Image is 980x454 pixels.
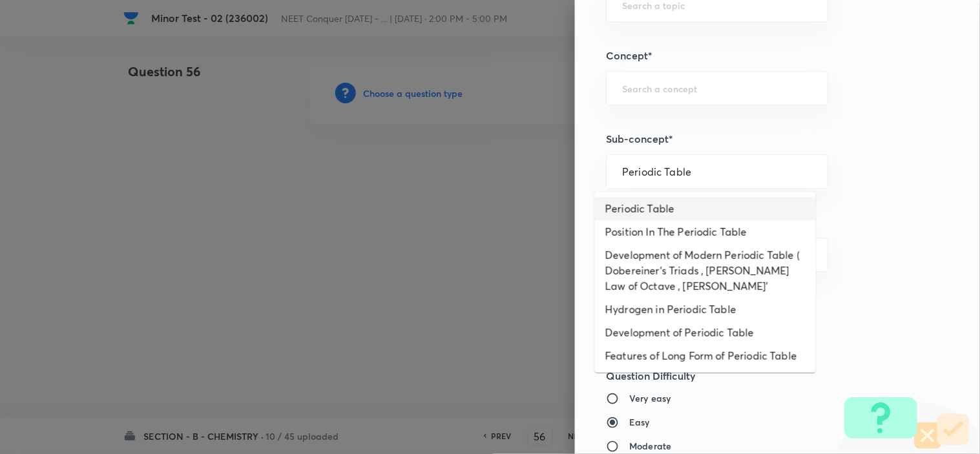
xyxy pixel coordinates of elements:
[820,170,823,173] button: Close
[595,321,816,344] li: Development of Periodic Table
[622,82,812,94] input: Search a concept
[629,391,671,405] h6: Very easy
[595,243,816,298] li: Development of Modern Periodic Table ( Dobereiner's Triads , [PERSON_NAME] Law of Octave , [PERSO...
[595,344,816,367] li: Features of Long Form of Periodic Table
[606,131,906,147] h5: Sub-concept*
[595,298,816,321] li: Hydrogen in Periodic Table
[606,48,906,63] h5: Concept*
[820,254,823,256] button: Open
[629,415,650,429] h6: Easy
[820,4,823,6] button: Open
[595,197,816,220] li: Periodic Table
[622,165,812,178] input: Search a sub-concept
[606,368,906,384] h5: Question Difficulty
[629,439,671,453] h6: Moderate
[595,220,816,243] li: Position In The Periodic Table
[820,87,823,90] button: Open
